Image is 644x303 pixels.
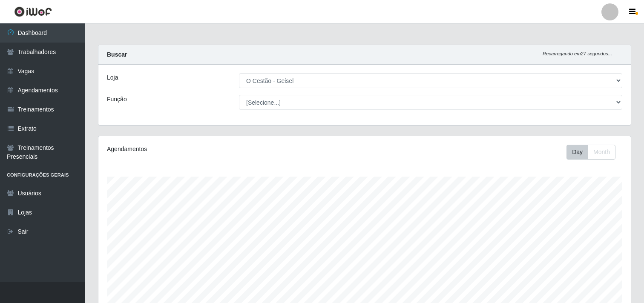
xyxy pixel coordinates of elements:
label: Loja [107,73,118,82]
i: Recarregando em 27 segundos... [543,51,612,56]
button: Day [566,145,588,160]
div: Toolbar with button groups [566,145,622,160]
label: Função [107,95,127,104]
div: Agendamentos [107,145,314,154]
strong: Buscar [107,51,127,58]
img: CoreUI Logo [14,6,52,17]
div: First group [566,145,615,160]
button: Month [588,145,615,160]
